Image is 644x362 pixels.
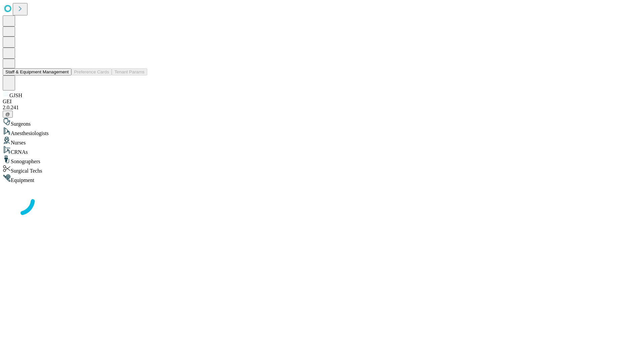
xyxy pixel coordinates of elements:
[3,146,641,155] div: CRNAs
[3,165,641,174] div: Surgical Techs
[3,68,71,75] button: Staff & Equipment Management
[3,99,641,105] div: GEI
[3,111,13,118] button: @
[71,68,112,75] button: Preference Cards
[3,136,641,146] div: Nurses
[3,118,641,127] div: Surgeons
[5,112,10,117] span: @
[3,174,641,183] div: Equipment
[3,105,641,111] div: 2.0.241
[112,68,147,75] button: Tenant Params
[3,155,641,165] div: Sonographers
[3,127,641,136] div: Anesthesiologists
[9,93,22,98] span: GJSH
